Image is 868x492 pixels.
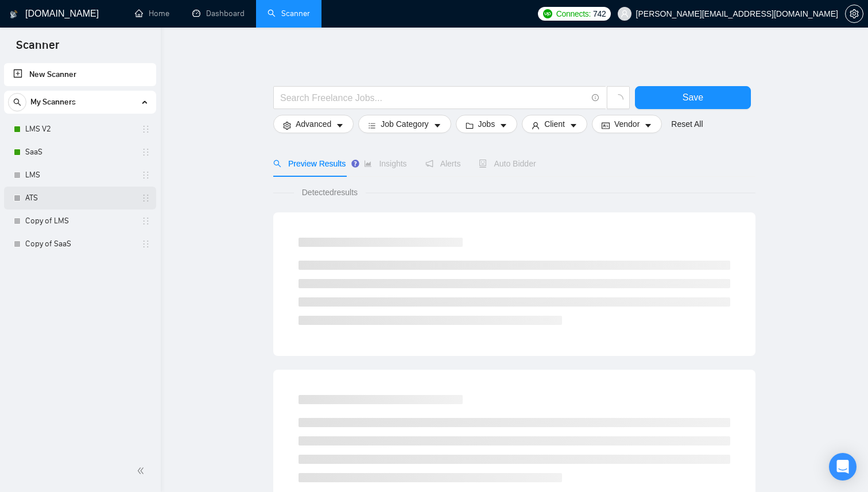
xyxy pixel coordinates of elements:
[141,216,150,226] span: holder
[592,94,599,102] span: info-circle
[30,91,76,114] span: My Scanners
[602,121,610,130] span: idcard
[544,118,565,130] span: Client
[141,171,150,180] span: holder
[466,121,474,130] span: folder
[273,115,354,133] button: settingAdvancedcaret-down
[364,159,406,168] span: Insights
[364,160,372,168] span: area-chart
[10,5,18,24] img: logo
[294,186,366,199] span: Detected results
[635,86,751,109] button: Save
[25,233,134,255] a: Copy of SaaS
[273,160,281,168] span: search
[273,159,346,168] span: Preview Results
[556,7,591,20] span: Connects:
[4,63,156,86] li: New Scanner
[479,160,487,168] span: robot
[456,115,518,133] button: folderJobscaret-down
[358,115,451,133] button: barsJob Categorycaret-down
[614,118,640,130] span: Vendor
[569,121,578,130] span: caret-down
[845,9,863,18] a: setting
[137,465,148,476] span: double-left
[7,37,68,61] span: Scanner
[141,239,150,249] span: holder
[25,141,134,164] a: SaaS
[350,158,361,169] div: Tooltip anchor
[644,121,652,130] span: caret-down
[192,9,245,18] a: dashboardDashboard
[621,10,629,18] span: user
[613,94,623,104] span: loading
[25,210,134,233] a: Copy of LMS
[845,5,863,23] button: setting
[336,121,344,130] span: caret-down
[141,148,150,157] span: holder
[135,9,169,18] a: homeHome
[479,159,536,168] span: Auto Bidder
[543,9,552,18] img: upwork-logo.png
[671,118,703,130] a: Reset All
[141,125,150,134] span: holder
[592,115,662,133] button: idcardVendorcaret-down
[433,121,441,130] span: caret-down
[13,63,147,86] a: New Scanner
[368,121,376,130] span: bars
[478,118,495,130] span: Jobs
[280,91,587,105] input: Search Freelance Jobs...
[425,159,461,168] span: Alerts
[846,9,863,18] span: setting
[499,121,507,130] span: caret-down
[425,160,433,168] span: notification
[25,118,134,141] a: LMS V2
[25,187,134,210] a: ATS
[683,90,703,104] span: Save
[829,453,857,481] div: Open Intercom Messenger
[9,98,26,106] span: search
[268,9,310,18] a: searchScanner
[593,7,606,20] span: 742
[141,193,150,203] span: holder
[532,121,540,130] span: user
[522,115,587,133] button: userClientcaret-down
[296,118,331,130] span: Advanced
[25,164,134,187] a: LMS
[8,93,26,111] button: search
[381,118,428,130] span: Job Category
[4,91,156,255] li: My Scanners
[283,121,291,130] span: setting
